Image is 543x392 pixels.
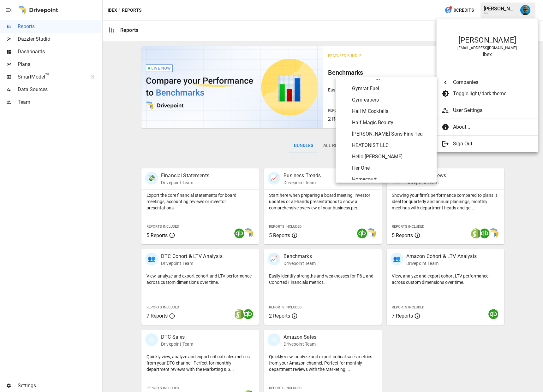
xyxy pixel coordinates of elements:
[352,176,432,183] span: Homecourt
[352,164,432,172] span: Her One
[352,142,432,149] span: HEATONIST LLC
[352,96,432,104] span: Gymreapers
[352,85,432,92] span: Gymrat Fuel
[453,140,533,148] span: Sign Out
[352,108,432,115] span: Hail M Cocktails
[352,153,432,161] span: Hello [PERSON_NAME]
[443,51,531,57] div: Ibex
[453,123,533,131] span: About...
[453,79,533,86] span: Companies
[453,107,533,114] span: User Settings
[352,130,432,138] span: [PERSON_NAME] Sons Fine Tea
[443,46,531,50] div: [EMAIL_ADDRESS][DOMAIN_NAME]
[453,90,533,97] span: Toggle light/dark theme
[352,119,432,126] span: Half Magic Beauty
[443,36,531,44] div: [PERSON_NAME]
